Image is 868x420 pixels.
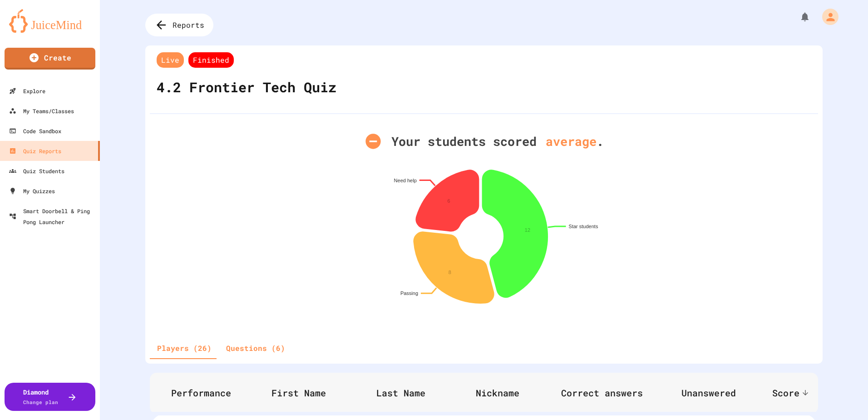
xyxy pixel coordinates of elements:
[772,387,811,398] span: Score
[9,145,61,156] div: Quiz Reports
[219,337,292,359] button: Questions (6)
[376,387,437,398] span: Last Name
[569,223,598,229] text: Star students
[5,48,95,70] a: Create
[400,290,418,296] text: Passing
[9,185,55,196] div: My Quizzes
[154,70,339,104] div: 4.2 Frontier Tech Quiz
[188,52,234,68] span: Finished
[9,125,61,136] div: Code Sandbox
[813,6,841,27] div: My Account
[9,165,64,176] div: Quiz Students
[271,387,338,398] span: First Name
[681,387,748,398] span: Unanswered
[23,387,58,406] div: Diamond
[830,384,859,411] iframe: chat widget
[157,52,184,68] span: Live
[302,132,666,151] div: Your students scored .
[5,383,95,411] button: DiamondChange plan
[9,205,96,227] div: Smart Doorbell & Ping Pong Launcher
[150,337,219,359] button: Players (26)
[394,177,417,183] text: Need help
[561,387,655,398] span: Correct answers
[150,337,292,359] div: basic tabs example
[171,387,243,398] span: Performance
[783,9,813,25] div: My Notifications
[9,85,45,96] div: Explore
[9,9,91,33] img: logo-orange.svg
[23,399,58,405] span: Change plan
[173,20,204,30] span: Reports
[537,132,597,151] span: average
[9,105,74,116] div: My Teams/Classes
[476,387,531,398] span: Nickname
